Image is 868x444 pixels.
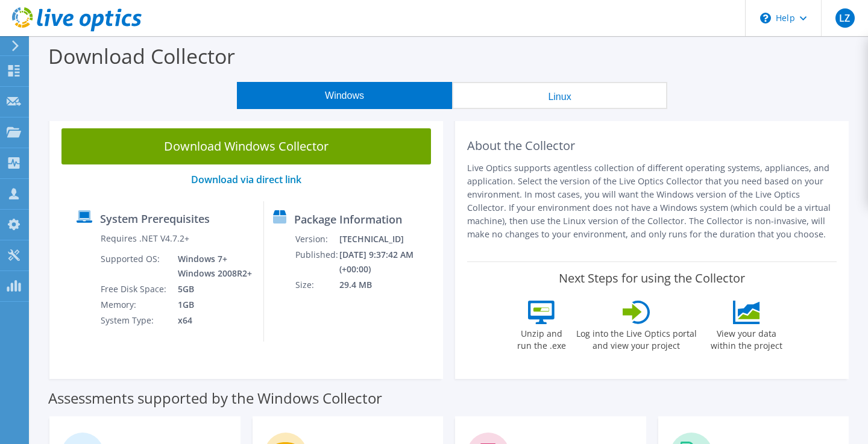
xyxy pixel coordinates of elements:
label: System Prerequisites [100,213,210,225]
td: System Type: [100,313,169,328]
td: Size: [295,277,339,293]
label: Package Information [294,213,402,225]
td: 5GB [169,281,254,297]
p: Live Optics supports agentless collection of different operating systems, appliances, and applica... [467,161,837,241]
label: View your data within the project [703,324,790,352]
td: Version: [295,231,339,247]
h2: About the Collector [467,139,837,153]
label: Next Steps for using the Collector [559,271,745,286]
label: Unzip and run the .exe [514,324,570,352]
td: Supported OS: [100,251,169,281]
a: Download Windows Collector [61,128,431,164]
svg: \n [760,13,771,23]
label: Assessments supported by the Windows Collector [48,392,382,404]
td: x64 [169,313,254,328]
td: Windows 7+ Windows 2008R2+ [169,251,254,281]
td: Memory: [100,297,169,313]
td: Published: [295,247,339,277]
label: Download Collector [48,42,235,70]
span: LZ [835,8,855,28]
td: [DATE] 9:37:42 AM (+00:00) [339,247,438,277]
td: 29.4 MB [339,277,438,293]
td: [TECHNICAL_ID] [339,231,438,247]
td: Free Disk Space: [100,281,169,297]
button: Windows [237,82,452,109]
label: Log into the Live Optics portal and view your project [576,324,697,352]
td: 1GB [169,297,254,313]
button: Linux [452,82,667,109]
a: Download via direct link [191,173,301,186]
label: Requires .NET V4.7.2+ [101,233,189,245]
